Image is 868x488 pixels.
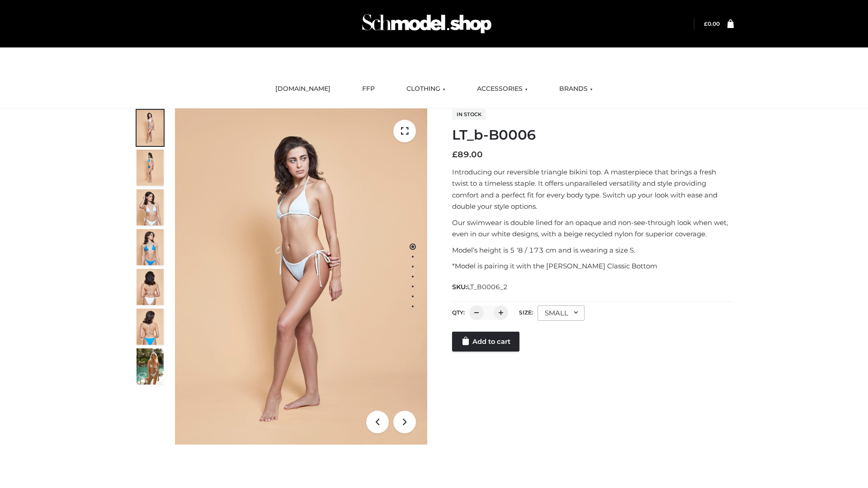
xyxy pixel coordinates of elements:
[519,309,533,316] label: Size:
[137,348,164,385] img: Arieltop_CloudNine_AzureSky2.jpg
[704,20,708,27] span: £
[137,150,164,186] img: ArielClassicBikiniTop_CloudNine_AzureSky_OW114ECO_2-scaled.jpg
[467,283,508,291] span: LT_B0006_2
[137,189,164,225] img: ArielClassicBikiniTop_CloudNine_AzureSky_OW114ECO_3-scaled.jpg
[137,229,164,265] img: ArielClassicBikiniTop_CloudNine_AzureSky_OW114ECO_4-scaled.jpg
[137,110,164,146] img: ArielClassicBikiniTop_CloudNine_AzureSky_OW114ECO_1-scaled.jpg
[452,150,458,160] span: £
[452,127,734,143] h1: LT_b-B0006
[400,79,452,99] a: CLOTHING
[137,269,164,305] img: ArielClassicBikiniTop_CloudNine_AzureSky_OW114ECO_7-scaled.jpg
[452,309,465,316] label: QTY:
[452,260,734,272] p: *Model is pairing it with the [PERSON_NAME] Classic Bottom
[452,244,734,256] p: Model’s height is 5 ‘8 / 173 cm and is wearing a size S.
[704,20,720,27] a: £0.00
[452,150,483,160] bdi: 89.00
[452,332,519,352] a: Add to cart
[137,309,164,345] img: ArielClassicBikiniTop_CloudNine_AzureSky_OW114ECO_8-scaled.jpg
[552,79,599,99] a: BRANDS
[269,79,337,99] a: [DOMAIN_NAME]
[355,79,382,99] a: FFP
[452,166,734,212] p: Introducing our reversible triangle bikini top. A masterpiece that brings a fresh twist to a time...
[704,20,720,27] bdi: 0.00
[470,79,534,99] a: ACCESSORIES
[359,6,495,42] img: Schmodel Admin 964
[452,109,486,120] span: In stock
[538,305,585,321] div: SMALL
[452,282,509,292] span: SKU:
[452,217,734,240] p: Our swimwear is double lined for an opaque and non-see-through look when wet, even in our white d...
[175,108,427,445] img: LT_b-B0006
